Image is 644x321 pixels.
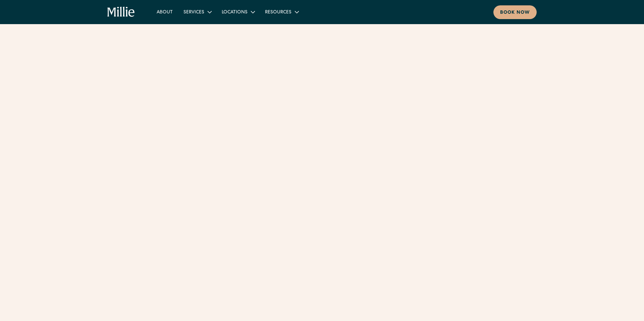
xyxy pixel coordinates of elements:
div: Services [183,9,204,16]
div: Resources [265,9,291,16]
div: Resources [260,6,304,17]
div: Locations [222,9,248,16]
a: home [107,7,135,17]
div: Book now [500,9,530,16]
div: Locations [216,6,260,17]
div: Services [178,6,216,17]
a: About [151,6,178,17]
a: Book now [493,5,537,19]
